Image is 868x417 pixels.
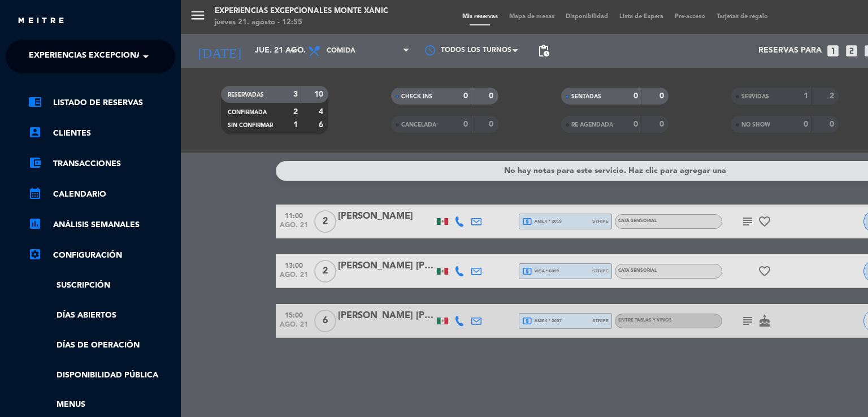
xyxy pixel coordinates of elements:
i: settings_applications [28,247,42,261]
a: Suscripción [28,279,175,292]
a: assessmentANÁLISIS SEMANALES [28,218,175,232]
i: chrome_reader_mode [28,95,42,108]
a: Configuración [28,249,175,262]
a: Días de Operación [28,339,175,352]
a: account_balance_walletTransacciones [28,157,175,171]
span: pending_actions [537,44,550,58]
a: Disponibilidad pública [28,369,175,382]
i: account_box [28,125,42,139]
span: Experiencias Excepcionales Monte Xanic [29,45,216,68]
a: chrome_reader_modeListado de Reservas [28,96,175,110]
i: calendar_month [28,186,42,200]
a: Menus [28,398,175,411]
a: Días abiertos [28,309,175,322]
i: assessment [28,217,42,231]
i: account_balance_wallet [28,156,42,170]
img: MEITRE [17,17,65,25]
a: calendar_monthCalendario [28,188,175,201]
a: account_boxClientes [28,127,175,140]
